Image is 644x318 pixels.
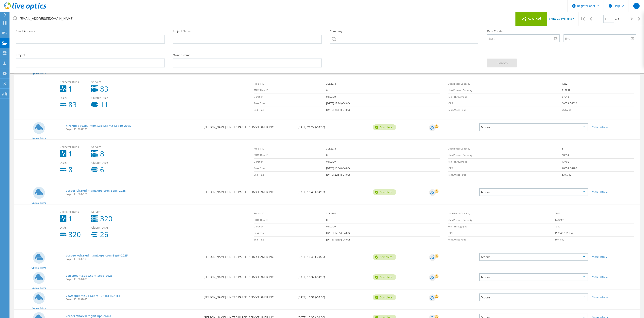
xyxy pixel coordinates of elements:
span: Project ID: 3082097 [66,298,200,301]
td: Used Local Capacity [448,81,562,87]
a: vcrrcpedmz.ups.com-Sep6-2025 [66,274,113,277]
button: Search [487,59,517,67]
div: Actions [479,273,588,281]
td: 0 [326,87,440,94]
td: 1434933 [555,217,634,223]
span: Optical Prime [31,137,46,139]
span: Project ID: 3082105 [66,258,200,260]
div: Complete [373,294,396,300]
div: [PERSON_NAME], UNITED PARCEL SERVICE AMER INC [202,249,296,262]
td: 3082106 [326,210,440,217]
td: Project ID [254,81,326,87]
span: Disks [60,226,87,229]
b: 8 [100,150,104,157]
div: Complete [373,124,396,130]
b: 83 [68,101,77,108]
span: Cluster Disks [91,97,119,99]
td: IOPS [448,230,555,237]
td: [DATE] 12:35 (-04:00) [326,230,440,237]
span: Search [497,61,508,65]
span: Cluster Disks [91,161,119,164]
div: Actions [479,123,588,131]
td: Project ID [254,210,326,217]
div: [DATE] 16:32 (-04:00) [296,269,371,282]
div: [PERSON_NAME], UNITED PARCEL SERVICE AMER INC [202,184,296,197]
span: Servers [91,210,119,213]
div: [DATE] 16:49 (-04:00) [296,184,371,197]
div: More Info [592,256,638,258]
span: Collector Runs [60,81,87,83]
td: [DATE] 16:54 (-04:00) [326,165,440,172]
td: IOPS [448,165,562,172]
span: Collector Runs [60,210,87,213]
label: Project Name [173,30,322,33]
td: 04:00:00 [326,159,440,165]
td: [DATE] 21:14 (-04:00) [326,107,440,113]
td: Peak Throughput [448,94,562,100]
td: SFDC Deal ID [254,152,326,159]
div: More Info [592,276,638,278]
div: Actions [479,188,588,196]
div: Complete [373,254,396,260]
td: Read/Write Ratio [448,172,562,178]
td: IOPS [448,100,562,107]
td: [DATE] 16:35 (-04:00) [326,237,440,243]
td: 0 [326,217,440,223]
td: 4599 [555,223,634,230]
td: 20858, 18200 [562,165,634,172]
span: of 1 [615,17,619,21]
td: 04:00:00 [326,94,440,100]
td: 193843, 191184 [555,230,634,237]
b: 11 [100,101,108,108]
td: [DATE] 20:54 (-04:00) [326,172,440,178]
td: 68810 [562,152,634,159]
td: Used Shared Capacity [448,217,555,223]
label: Email Address [16,30,165,33]
span: Collector Runs [60,146,87,148]
td: 6061 [555,210,634,217]
b: 1 [68,85,73,93]
td: End Time [254,237,326,243]
td: Duration [254,223,326,230]
td: 60058, 56020 [562,100,634,107]
input: End [564,34,633,42]
span: RS [635,4,638,8]
td: Start Time [254,165,326,172]
td: Duration [254,94,326,100]
td: 1370.3 [562,159,634,165]
td: SFDC Deal ID [254,217,326,223]
td: Used Local Capacity [448,146,562,152]
div: Actions [479,293,588,301]
td: Start Time [254,100,326,107]
td: Used Shared Capacity [448,87,562,94]
input: Search projects by name, owner, ID, company, etc [10,12,516,26]
b: 1 [68,150,73,157]
span: Optical Prime [31,307,46,309]
td: 8 [562,146,634,152]
a: vccperrshared.mgmt.ups.com1 [66,315,111,317]
a: njrarlpapp03b0.mgmt.ups.com2-Sep10-2025 [66,124,131,127]
div: [DATE] 16:31 (-04:00) [296,290,371,303]
span: Optical Prime [31,202,46,204]
td: 1282 [562,81,634,87]
span: Project ID: 3082106 [66,193,200,195]
b: 6 [100,166,104,173]
td: Peak Throughput [448,159,562,165]
b: 8 [68,166,73,173]
div: [DATE] 21:22 (-04:00) [296,119,371,132]
td: End Time [254,172,326,178]
div: | [636,12,644,26]
td: Used Shared Capacity [448,152,562,159]
div: [PERSON_NAME], UNITED PARCEL SERVICE AMER INC [202,290,296,303]
span: Advanced [528,17,541,20]
a: vccperrshared.mgmt.ups.com-Sep6-2025 [66,189,126,192]
svg: \n [609,4,612,8]
b: 320 [68,231,81,238]
span: Project ID: 3082273 [66,128,200,131]
label: Project Id [16,54,165,57]
span: Project ID: 3082098 [66,278,200,280]
div: Actions [479,253,588,261]
span: Optical Prime [31,267,46,269]
td: Used Local Capacity [448,210,555,217]
div: More Info [592,191,638,193]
